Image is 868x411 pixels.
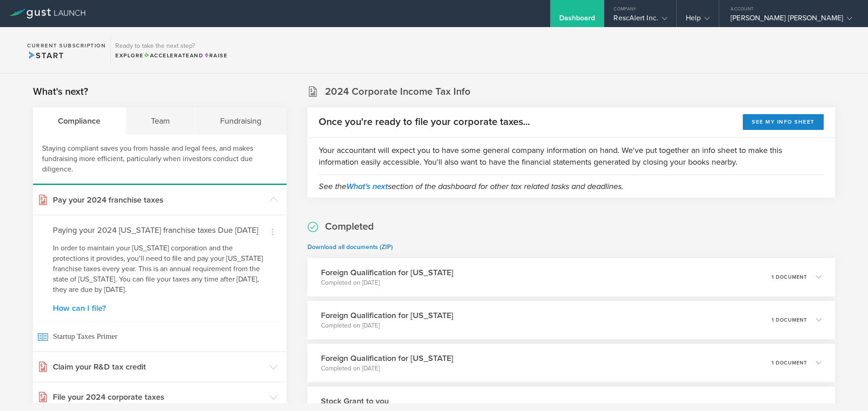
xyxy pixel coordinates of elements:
div: [PERSON_NAME] [PERSON_NAME] [731,14,852,27]
p: Your accountant will expect you to have some general company information on hand. We've put toget... [319,144,824,168]
p: In order to maintain your [US_STATE] corporation and the protections it provides, you’ll need to ... [53,243,267,295]
em: See the section of the dashboard for other tax related tasks and deadlines. [319,181,623,191]
h3: Foreign Qualification for [US_STATE] [321,267,453,278]
span: Accelerate [144,52,190,59]
span: Raise [203,52,227,59]
button: See my info sheet [743,114,824,130]
p: 1 document [772,275,807,280]
p: 1 document [772,318,807,323]
div: RescAlert Inc. [613,14,667,27]
h3: Foreign Qualification for [US_STATE] [321,309,453,321]
p: 5 documents [767,403,807,408]
h2: 2024 Corporate Income Tax Info [325,85,471,98]
a: What's next [346,181,388,191]
div: Compliance [33,107,126,134]
h3: Foreign Qualification for [US_STATE] [321,352,453,364]
h3: Ready to take the next step? [115,43,227,49]
div: Explore [115,51,227,60]
h3: Stock Grant to you [321,395,389,407]
a: Download all documents (ZIP) [307,243,393,251]
div: Dashboard [559,14,595,27]
span: and [144,52,204,59]
div: Team [126,107,196,134]
p: Completed on [DATE] [321,321,453,330]
span: Startup Taxes Primer [38,321,282,351]
p: Completed on [DATE] [321,364,453,373]
h2: What's next? [33,85,88,98]
h4: Paying your 2024 [US_STATE] franchise taxes Due [DATE] [53,224,267,236]
p: Completed on [DATE] [321,278,453,287]
div: Staying compliant saves you from hassle and legal fees, and makes fundraising more efficient, par... [33,134,287,185]
h3: Claim your R&D tax credit [53,361,265,373]
iframe: Chat Widget [823,368,868,411]
span: Start [27,51,64,60]
h3: Pay your 2024 franchise taxes [53,194,265,206]
a: How can I file? [53,304,267,312]
h2: Once you're ready to file your corporate taxes... [319,115,530,129]
div: Help [686,14,710,27]
h3: File your 2024 corporate taxes [53,391,265,403]
div: Fundraising [195,107,287,134]
h2: Completed [325,220,374,233]
a: Startup Taxes Primer [33,321,287,351]
h2: Current Subscription [27,43,106,48]
p: 1 document [772,360,807,365]
div: Ready to take the next step?ExploreAccelerateandRaise [110,36,232,64]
